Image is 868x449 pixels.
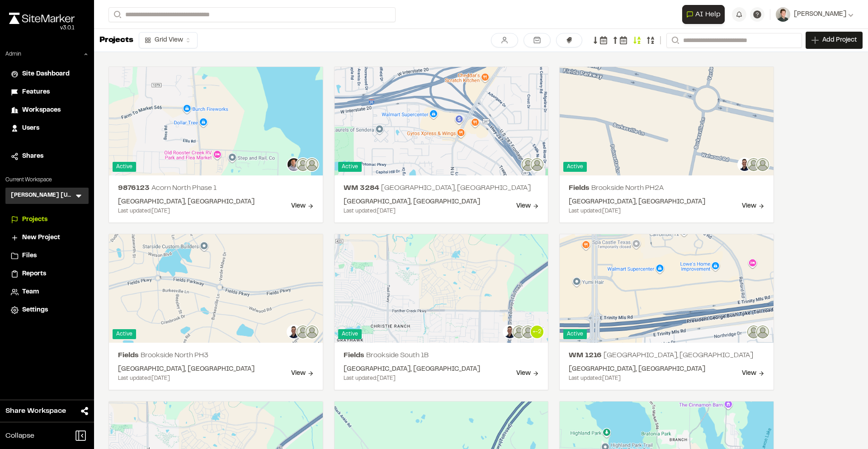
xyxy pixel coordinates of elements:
[11,151,83,161] a: Shares
[11,123,83,133] a: Users
[633,36,641,44] a: Sort by name ascending
[113,162,136,172] div: Active
[9,13,75,24] img: rebrand.png
[141,352,208,359] span: Brookside North PH3
[5,176,89,184] p: Current Workspace
[5,50,21,58] p: Admin
[776,7,790,22] img: User
[569,364,705,374] div: [GEOGRAPHIC_DATA], [GEOGRAPHIC_DATA]
[118,183,314,194] h2: 9876123
[22,87,50,97] span: Features
[742,201,764,211] div: View
[99,34,133,47] p: Projects
[344,350,539,361] h2: Fields
[11,191,74,200] h3: [PERSON_NAME] [US_STATE]
[118,374,255,383] div: Last updated: [DATE]
[108,234,323,390] a: ActiveFields Brookside North PH3[GEOGRAPHIC_DATA], [GEOGRAPHIC_DATA] Last updated:[DATE]View
[291,201,314,211] div: View
[334,66,549,223] a: ActiveWM 3284 [GEOGRAPHIC_DATA], [GEOGRAPHIC_DATA][GEOGRAPHIC_DATA], [GEOGRAPHIC_DATA] Last updat...
[11,269,83,279] a: Reports
[344,197,480,207] div: [GEOGRAPHIC_DATA], [GEOGRAPHIC_DATA]
[118,207,255,215] div: Last updated: [DATE]
[776,7,854,22] button: [PERSON_NAME]
[344,207,480,215] div: Last updated: [DATE]
[569,374,705,383] div: Last updated: [DATE]
[591,185,664,191] span: Brookside North PH2A
[11,287,83,297] a: Team
[11,87,83,97] a: Features
[569,350,764,361] h2: WM 1216
[22,251,37,261] span: Files
[604,352,753,359] span: [GEOGRAPHIC_DATA], [GEOGRAPHIC_DATA]
[794,9,846,19] span: [PERSON_NAME]
[591,36,608,44] a: Sort by last updated date descending
[11,251,83,261] a: Files
[366,352,429,359] span: Brookside South 1B
[516,201,539,211] div: View
[22,69,70,79] span: Site Dashboard
[11,105,83,115] a: Workspaces
[291,369,314,378] div: View
[344,183,539,194] h2: WM 3284
[682,5,725,24] button: Open AI Assistant
[108,66,323,223] a: Active9876123 Acorn North Phase 1[GEOGRAPHIC_DATA], [GEOGRAPHIC_DATA] Last updated:[DATE]View
[344,364,480,374] div: [GEOGRAPHIC_DATA], [GEOGRAPHIC_DATA]
[113,329,136,339] div: Active
[22,269,46,279] span: Reports
[381,185,531,191] span: [GEOGRAPHIC_DATA], [GEOGRAPHIC_DATA]
[22,215,47,225] span: Projects
[666,33,683,48] button: Search
[569,207,705,215] div: Last updated: [DATE]
[151,185,217,191] span: Acorn North Phase 1
[563,329,587,339] div: Active
[5,430,34,441] span: Collapse
[9,24,75,32] div: Oh geez...please don't...
[695,9,721,20] span: AI Help
[108,7,125,22] button: Search
[646,36,661,44] a: Sort by Last updated date descending
[22,105,61,115] span: Workspaces
[533,328,542,336] p: + -2
[118,197,255,207] div: [GEOGRAPHIC_DATA], [GEOGRAPHIC_DATA]
[338,329,362,339] div: Active
[22,233,60,243] span: New Project
[569,183,764,194] h2: Fields
[742,369,764,378] div: View
[563,162,587,172] div: Active
[611,36,627,44] a: Sort by last updated date ascending
[569,197,705,207] div: [GEOGRAPHIC_DATA], [GEOGRAPHIC_DATA]
[682,5,728,24] div: Open AI Assistant
[11,69,83,79] a: Site Dashboard
[5,406,66,416] span: Share Workspace
[22,287,39,297] span: Team
[559,234,774,390] a: ActiveWM 1216 [GEOGRAPHIC_DATA], [GEOGRAPHIC_DATA][GEOGRAPHIC_DATA], [GEOGRAPHIC_DATA] Last updat...
[559,66,774,223] a: ActiveFields Brookside North PH2A[GEOGRAPHIC_DATA], [GEOGRAPHIC_DATA] Last updated:[DATE]View
[344,374,480,383] div: Last updated: [DATE]
[516,369,539,378] div: View
[822,36,857,45] span: Add Project
[334,234,549,390] a: Active+-2Fields Brookside South 1B[GEOGRAPHIC_DATA], [GEOGRAPHIC_DATA] Last updated:[DATE]View
[22,305,48,315] span: Settings
[556,33,582,47] button: Filter by Tags
[118,350,314,361] h2: Fields
[11,215,83,225] a: Projects
[11,233,83,243] a: New Project
[22,123,39,133] span: Users
[118,364,255,374] div: [GEOGRAPHIC_DATA], [GEOGRAPHIC_DATA]
[11,305,83,315] a: Settings
[806,32,863,49] a: Add Project
[491,33,518,47] a: Only show Projects I'm a member of
[22,151,43,161] span: Shares
[338,162,362,172] div: Active
[524,33,551,47] a: Include archived projects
